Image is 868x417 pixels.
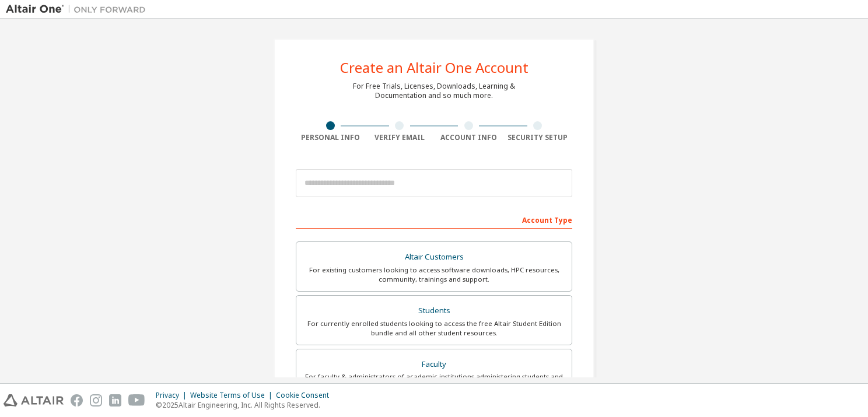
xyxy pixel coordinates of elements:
[109,394,121,407] img: linkedin.svg
[156,400,336,410] p: © 2025 Altair Engineering, Inc. All Rights Reserved.
[303,249,565,265] div: Altair Customers
[296,210,572,229] div: Account Type
[90,394,102,407] img: instagram.svg
[503,133,573,142] div: Security Setup
[303,372,565,391] div: For faculty & administrators of academic institutions administering students and accessing softwa...
[6,3,152,15] img: Altair One
[340,61,528,75] div: Create an Altair One Account
[276,391,336,400] div: Cookie Consent
[365,133,435,142] div: Verify Email
[353,82,515,100] div: For Free Trials, Licenses, Downloads, Learning & Documentation and so much more.
[303,303,565,319] div: Students
[190,391,276,400] div: Website Terms of Use
[128,394,145,407] img: youtube.svg
[71,394,83,407] img: facebook.svg
[303,265,565,284] div: For existing customers looking to access software downloads, HPC resources, community, trainings ...
[156,391,190,400] div: Privacy
[296,133,365,142] div: Personal Info
[303,319,565,338] div: For currently enrolled students looking to access the free Altair Student Edition bundle and all ...
[3,394,64,407] img: altair_logo.svg
[303,356,565,373] div: Faculty
[434,133,503,142] div: Account Info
